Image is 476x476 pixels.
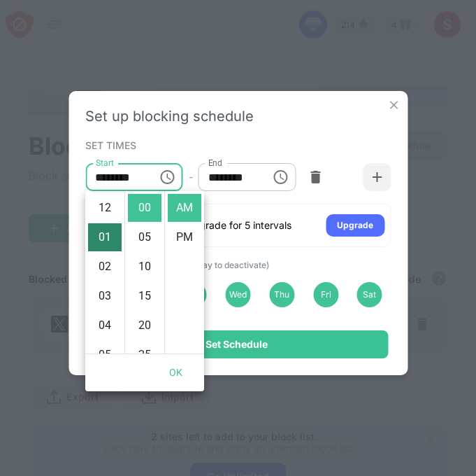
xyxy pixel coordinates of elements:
ul: Select meridiem [164,191,204,353]
button: OK [154,360,199,386]
li: 1 hours [88,223,122,251]
div: Set Schedule [205,339,268,350]
div: Wed [225,282,250,307]
li: 12 hours [88,194,122,222]
button: Choose time, selected time is 11:00 PM [267,163,295,191]
img: x-button.svg [387,98,401,112]
li: AM [168,194,201,222]
div: Thu [269,282,294,307]
div: Upgrade [337,218,373,232]
label: End [208,157,223,169]
li: 10 minutes [128,253,161,281]
div: Fri [313,282,338,307]
div: SET TIMES [85,139,387,150]
label: Start [95,157,113,169]
ul: Select hours [85,191,124,353]
li: 20 minutes [128,311,161,339]
li: PM [168,223,201,251]
li: 5 hours [88,341,122,369]
div: Set up blocking schedule [85,108,391,125]
ul: Select minutes [124,191,164,353]
button: Choose time, selected time is 1:00 AM [154,163,182,191]
li: 2 hours [88,253,122,281]
div: SELECTED DAYS [85,258,387,270]
li: 4 hours [88,311,122,339]
li: 5 minutes [128,223,161,251]
span: (Click a day to deactivate) [166,260,269,270]
div: - [189,169,193,185]
div: Sat [357,282,382,307]
li: 25 minutes [128,341,161,369]
li: 0 minutes [128,194,161,222]
li: 3 hours [88,282,122,310]
li: 15 minutes [128,282,161,310]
